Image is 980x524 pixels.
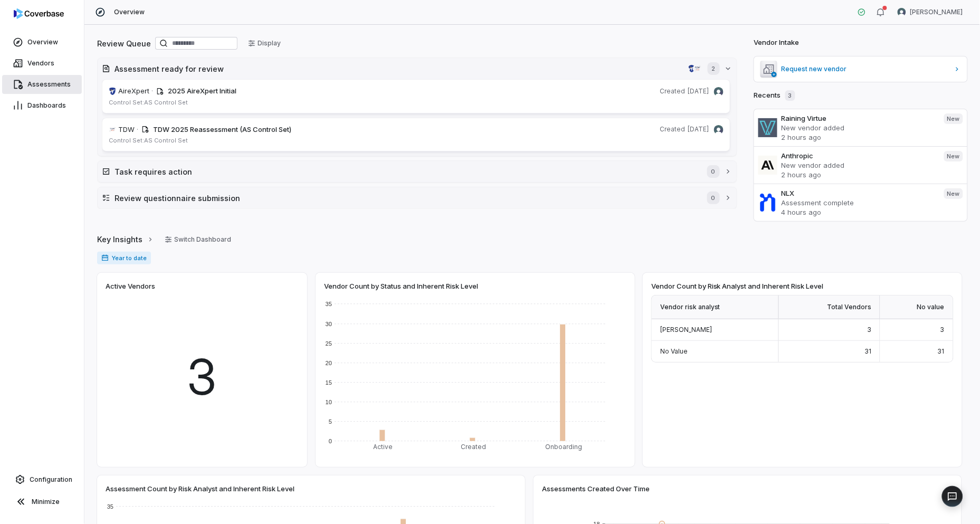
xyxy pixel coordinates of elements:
p: Assessment complete [782,198,936,207]
h2: Review Queue [97,38,151,49]
div: Total Vendors [779,296,880,319]
span: Request new vendor [782,65,949,73]
button: Review questionnaire submission0 [98,187,737,208]
a: tdwandco.comTDW· TDW 2025 Reassessment (AS Control Set)Created[DATE]Raquel Wilson avatarControl S... [102,118,730,152]
span: Key Insights [97,234,142,245]
div: Vendor risk analyst [652,296,779,319]
span: 3 [940,326,945,334]
button: Display [242,35,287,51]
span: Vendor Count by Risk Analyst and Inherent Risk Level [651,281,824,291]
h2: Recents [754,90,795,101]
div: No value [880,296,953,319]
span: Minimize [32,498,60,506]
text: 35 [326,301,332,307]
text: 30 [326,321,332,327]
span: New [944,188,963,199]
img: Raquel Wilson avatar [714,125,724,135]
span: Assessment Count by Risk Analyst and Inherent Risk Level [106,484,294,493]
span: Created [660,125,686,134]
a: Key Insights [97,228,154,251]
span: Vendor Count by Status and Inherent Risk Level [324,281,478,291]
a: airexpert.netAireXpert· 2025 AireXpert InitialCreated[DATE]Raquel Wilson avatarControl Set:AS Con... [102,79,730,113]
span: 3 [785,90,795,101]
h2: Review questionnaire submission [115,193,697,204]
span: Overview [27,38,58,46]
span: New [944,151,963,161]
span: [DATE] [688,87,710,96]
h3: Raining Virtue [782,113,936,123]
text: 0 [329,438,332,444]
text: 5 [329,418,332,425]
img: Raquel Wilson avatar [898,8,906,16]
button: Task requires action0 [98,161,737,182]
button: Key Insights [94,228,157,251]
p: New vendor added [782,123,936,132]
span: AireXpert [118,86,149,97]
a: AnthropicNew vendor added2 hours agoNew [754,146,967,184]
span: Created [660,87,686,96]
span: Configuration [30,475,72,484]
button: Minimize [4,491,80,512]
a: Vendors [2,54,82,73]
img: Raquel Wilson avatar [714,87,724,97]
span: New [944,113,963,124]
span: [PERSON_NAME] [660,326,712,334]
span: 2025 AireXpert Initial [168,87,236,95]
h2: Assessment ready for review [115,63,684,74]
text: 10 [326,399,332,405]
span: TDW [118,125,135,135]
p: 4 hours ago [782,207,936,217]
span: 0 [707,165,720,178]
svg: Date range for report [101,254,109,262]
span: Overview [114,8,145,16]
span: Control Set: AS Control Set [109,99,188,106]
span: · [137,125,138,135]
button: Raquel Wilson avatar[PERSON_NAME] [891,4,969,20]
span: [DATE] [688,125,710,134]
text: 35 [107,503,113,510]
span: 2 [708,62,720,75]
a: Assessments [2,75,82,94]
h2: Task requires action [115,166,697,177]
h2: Vendor Intake [754,37,800,48]
a: Dashboards [2,96,82,115]
button: Switch Dashboard [158,232,237,247]
span: Assessments [27,80,71,89]
text: 15 [326,379,332,386]
span: Assessments Created Over Time [542,484,650,493]
span: · [151,86,153,97]
span: 3 [867,326,871,334]
a: Overview [2,33,82,52]
span: Year to date [97,252,151,264]
span: [PERSON_NAME] [910,8,963,16]
h3: NLX [782,188,936,198]
a: Request new vendor [754,56,967,82]
text: 20 [326,360,332,366]
span: No Value [660,347,688,355]
img: logo-D7KZi-bG.svg [14,8,64,19]
a: Raining VirtueNew vendor added2 hours agoNew [754,109,967,146]
p: 2 hours ago [782,170,936,179]
span: 31 [864,347,871,355]
span: Vendors [27,59,54,68]
a: Configuration [4,470,80,489]
span: Control Set: AS Control Set [109,137,188,144]
span: Active Vendors [106,281,155,291]
button: Assessment ready for reviewairexpert.nettdwandco.com2 [98,58,737,79]
span: TDW 2025 Reassessment (AS Control Set) [153,125,291,134]
span: 31 [938,347,945,355]
p: 2 hours ago [782,132,936,142]
p: New vendor added [782,160,936,170]
span: 0 [707,192,720,204]
h3: Anthropic [782,151,936,160]
span: 3 [187,340,218,414]
span: Dashboards [27,101,66,110]
a: NLXAssessment complete4 hours agoNew [754,184,967,221]
text: 25 [326,340,332,347]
